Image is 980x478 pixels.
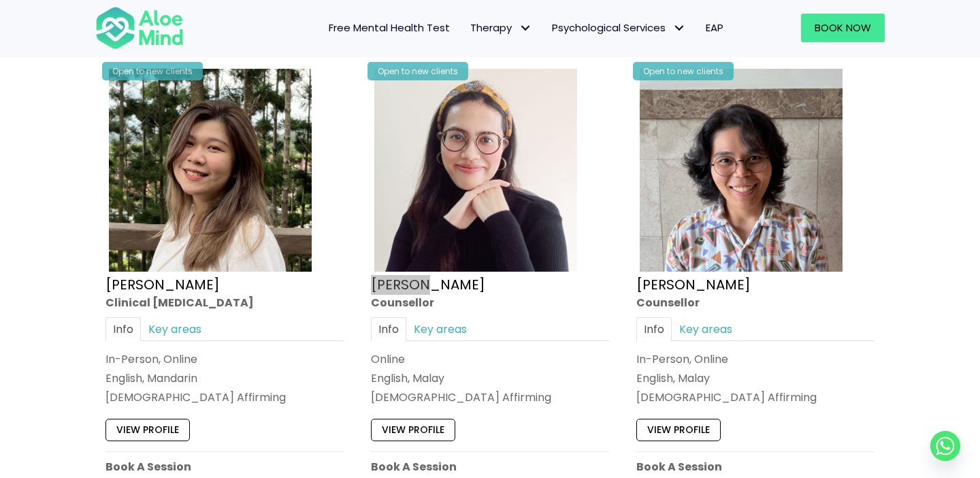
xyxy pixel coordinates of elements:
[636,275,751,294] a: [PERSON_NAME]
[930,431,960,461] a: Whatsapp
[636,370,875,386] p: English, Malay
[470,20,532,35] span: Therapy
[460,14,542,42] a: TherapyTherapy: submenu
[636,419,721,441] a: View profile
[672,317,740,341] a: Key areas
[406,317,474,341] a: Key areas
[367,62,468,80] div: Open to new clients
[669,18,689,38] span: Psychological Services: submenu
[636,459,875,475] p: Book A Session
[371,317,406,341] a: Info
[371,351,609,367] div: Online
[542,14,696,42] a: Psychological ServicesPsychological Services: submenu
[815,20,871,35] span: Book Now
[371,370,609,386] p: English, Malay
[141,317,209,341] a: Key areas
[105,317,141,341] a: Info
[109,69,312,272] img: Kelly Clinical Psychologist
[105,390,344,406] div: [DEMOGRAPHIC_DATA] Affirming
[105,275,220,294] a: [PERSON_NAME]
[636,295,875,310] div: Counsellor
[105,370,344,386] p: English, Mandarin
[640,69,843,272] img: zafeera counsellor
[318,14,460,42] a: Free Mental Health Test
[95,5,184,50] img: Aloe mind Logo
[636,390,875,406] div: [DEMOGRAPHIC_DATA] Affirming
[105,419,190,441] a: View profile
[102,62,203,80] div: Open to new clients
[371,275,485,294] a: [PERSON_NAME]
[201,14,734,42] nav: Menu
[552,20,685,35] span: Psychological Services
[706,20,723,35] span: EAP
[801,14,885,42] a: Book Now
[371,459,609,475] p: Book A Session
[371,419,455,441] a: View profile
[329,20,450,35] span: Free Mental Health Test
[636,351,875,367] div: In-Person, Online
[371,390,609,406] div: [DEMOGRAPHIC_DATA] Affirming
[374,69,577,272] img: Therapist Photo Update
[371,295,609,310] div: Counsellor
[515,18,535,38] span: Therapy: submenu
[636,317,672,341] a: Info
[633,62,734,80] div: Open to new clients
[105,459,344,475] p: Book A Session
[105,295,344,310] div: Clinical [MEDICAL_DATA]
[105,351,344,367] div: In-Person, Online
[696,14,734,42] a: EAP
